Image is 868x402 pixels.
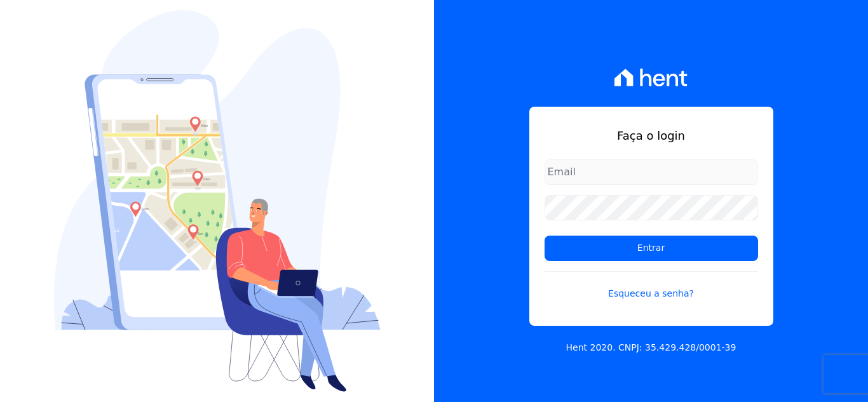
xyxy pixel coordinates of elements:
p: Hent 2020. CNPJ: 35.429.428/0001-39 [566,341,736,354]
h1: Faça o login [545,127,758,144]
img: Login [54,10,381,392]
input: Email [545,159,758,185]
input: Entrar [545,236,758,261]
a: Esqueceu a senha? [545,271,758,300]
